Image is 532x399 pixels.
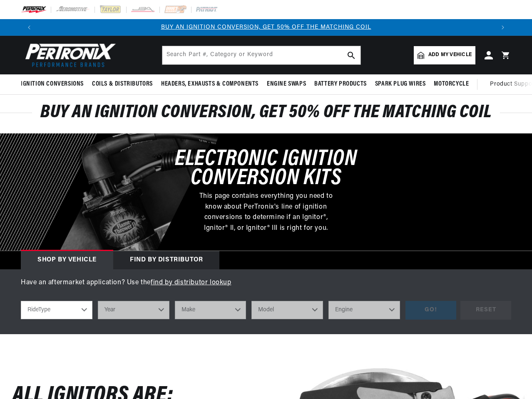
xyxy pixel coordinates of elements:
button: search button [342,46,360,64]
span: Ignition Conversions [21,80,84,89]
span: Battery Products [314,80,367,89]
div: Announcement [37,23,495,32]
summary: Coils & Distributors [88,74,157,94]
button: Translation missing: en.sections.announcements.next_announcement [495,19,511,36]
span: Motorcycle [434,80,469,89]
div: Shop by vehicle [21,251,113,269]
summary: Motorcycle [430,74,473,94]
div: 1 of 3 [37,23,495,32]
a: find by distributor lookup [151,279,231,286]
span: Add my vehicle [428,51,472,59]
span: Spark Plug Wires [375,80,426,89]
input: Search Part #, Category or Keyword [162,46,360,64]
summary: Ignition Conversions [21,74,88,94]
select: RideType [21,301,92,319]
span: Headers, Exhausts & Components [161,80,259,89]
summary: Battery Products [310,74,371,94]
span: Coils & Distributors [92,80,153,89]
button: Translation missing: en.sections.announcements.previous_announcement [21,19,37,36]
a: BUY AN IGNITION CONVERSION, GET 50% OFF THE MATCHING COIL [161,24,371,30]
div: Find by Distributor [113,251,219,269]
span: Engine Swaps [267,80,306,89]
summary: Spark Plug Wires [371,74,430,94]
a: Add my vehicle [414,46,475,64]
h3: Electronic Ignition Conversion Kits [141,150,391,189]
summary: Headers, Exhausts & Components [157,74,263,94]
select: Make [175,301,246,319]
p: This page contains everything you need to know about PerTronix's line of ignition conversions to ... [193,191,339,234]
select: Year [98,301,169,319]
p: Have an aftermarket application? Use the [21,278,511,288]
summary: Engine Swaps [263,74,310,94]
select: Engine [328,301,400,319]
img: Pertronix [21,41,117,69]
select: Model [251,301,323,319]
